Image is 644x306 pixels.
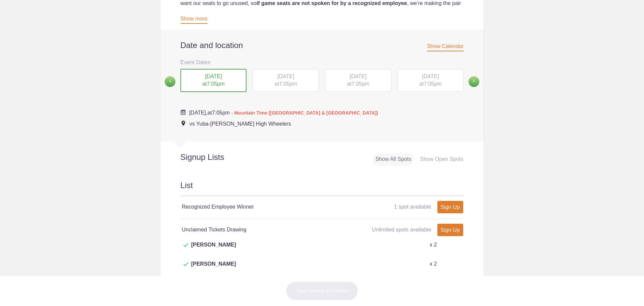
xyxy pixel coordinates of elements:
[180,69,247,93] button: [DATE] at7:05pm
[277,74,294,79] span: [DATE]
[182,226,322,234] h4: Unclaimed Tickets Drawing
[183,262,189,266] img: Check dark green
[437,201,463,213] a: Sign Up
[394,204,431,210] span: 1 spot available
[325,69,391,92] div: at
[427,43,464,51] span: Show Calendar
[205,74,222,79] span: [DATE]
[256,0,407,6] strong: if game seats are not spoken for by a recognized employee
[180,16,208,24] a: Show more
[350,74,367,79] span: [DATE]
[397,69,464,92] div: at
[430,241,437,249] p: x 2
[397,69,464,92] button: [DATE] at7:05pm
[189,110,378,116] span: at
[253,69,319,92] div: at
[180,69,247,92] div: at
[180,40,464,50] h2: Date and location
[430,260,437,268] p: x 2
[352,81,369,87] span: 7:05pm
[207,81,224,87] span: 7:05pm
[191,241,236,257] span: [PERSON_NAME]
[182,203,322,211] h4: Recognized Employee Winner
[417,153,466,166] div: Show Open Spots
[252,69,319,92] button: [DATE] at7:05pm
[190,121,291,127] span: vs Yuba-[PERSON_NAME] High Wheelers
[437,224,463,236] a: Sign Up
[325,69,392,92] button: [DATE] at7:05pm
[286,281,358,300] button: Next: Review & Confirm
[212,110,230,116] span: 7:05pm
[231,110,378,116] span: - Mountain Time ([GEOGRAPHIC_DATA] & [GEOGRAPHIC_DATA])
[189,110,208,116] span: [DATE],
[181,121,185,126] img: Event location
[180,180,464,196] h2: List
[424,81,441,87] span: 7:05pm
[183,243,189,247] img: Check dark green
[422,74,439,79] span: [DATE]
[191,260,236,276] span: [PERSON_NAME]
[373,153,414,166] div: Show All Spots
[279,81,297,87] span: 7:05pm
[180,57,464,67] h3: Event Dates
[160,152,268,162] h2: Signup Lists
[372,227,431,232] span: Unlimited spots available
[180,110,186,115] img: Cal purple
